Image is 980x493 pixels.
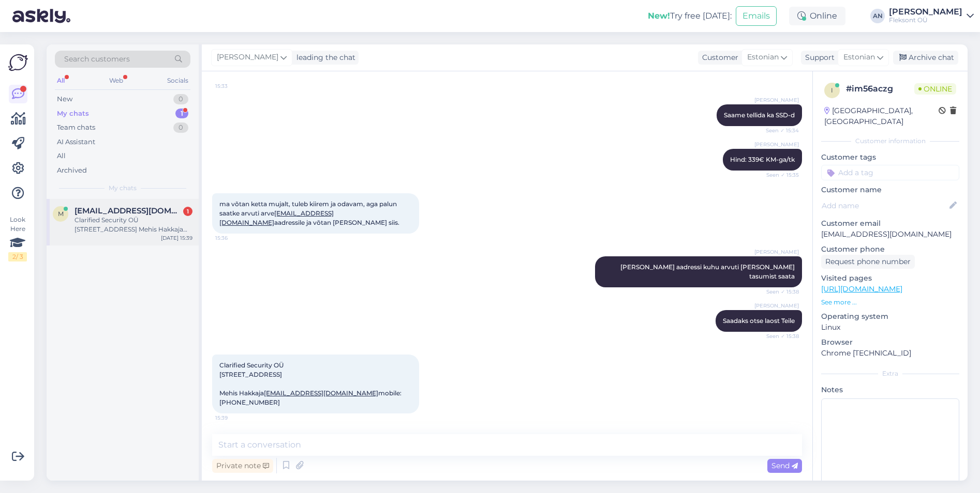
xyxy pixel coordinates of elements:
[57,151,66,161] div: All
[824,105,939,127] div: [GEOGRAPHIC_DATA], [GEOGRAPHIC_DATA]
[801,52,835,63] div: Support
[109,183,137,193] span: My chats
[57,122,95,133] div: Team chats
[821,229,959,240] p: [EMAIL_ADDRESS][DOMAIN_NAME]
[821,184,959,195] p: Customer name
[8,215,27,261] div: Look Here
[215,414,254,422] span: 15:39
[215,234,254,242] span: 15:36
[165,74,190,87] div: Socials
[821,152,959,163] p: Customer tags
[789,7,845,25] div: Online
[219,361,403,406] span: Clarified Security OÜ [STREET_ADDRESS] Mehis Hakkaja mobile: [PHONE_NUMBER]
[889,8,962,16] div: [PERSON_NAME]
[754,248,799,256] span: [PERSON_NAME]
[771,461,798,470] span: Send
[754,302,799,310] span: [PERSON_NAME]
[821,337,959,348] p: Browser
[821,255,915,269] div: Request phone number
[821,165,959,180] input: Add a tag
[219,200,399,226] span: ma võtan ketta mujalt, tuleb kiirem ja odavam, aga palun saatke arvuti arve aadressile ja võtan [...
[58,210,64,218] span: m
[173,94,188,104] div: 0
[822,200,947,211] input: Add name
[754,141,799,148] span: [PERSON_NAME]
[747,52,779,63] span: Estonian
[8,252,27,261] div: 2 / 3
[821,384,959,395] p: Notes
[821,244,959,255] p: Customer phone
[893,51,958,65] div: Archive chat
[821,218,959,229] p: Customer email
[57,137,95,147] div: AI Assistant
[760,332,799,340] span: Seen ✓ 15:38
[292,52,355,63] div: leading the chat
[914,83,956,95] span: Online
[870,9,885,23] div: AN
[55,74,67,87] div: All
[217,52,278,63] span: [PERSON_NAME]
[821,322,959,333] p: Linux
[183,207,192,216] div: 1
[831,86,833,94] span: i
[698,52,738,63] div: Customer
[212,459,273,473] div: Private note
[843,52,875,63] span: Estonian
[648,11,670,21] b: New!
[821,273,959,284] p: Visited pages
[215,82,254,90] span: 15:33
[175,109,188,119] div: 1
[889,8,974,24] a: [PERSON_NAME]Fleksont OÜ
[620,263,796,280] span: [PERSON_NAME] aadressi kuhu arvuti [PERSON_NAME] tasumist saata
[760,288,799,296] span: Seen ✓ 15:38
[821,136,959,146] div: Customer information
[760,171,799,179] span: Seen ✓ 15:35
[8,53,28,72] img: Askly Logo
[723,317,795,325] span: Saadaks otse laost Teile
[730,156,795,163] span: Hind: 339€ KM-ga/tk
[57,165,87,176] div: Archived
[821,348,959,359] p: Chrome [TECHNICAL_ID]
[75,215,192,234] div: Clarified Security OÜ [STREET_ADDRESS] Mehis Hakkaja [EMAIL_ADDRESS][DOMAIN_NAME] mobile: [PHONE_...
[821,298,959,307] p: See more ...
[107,74,125,87] div: Web
[821,311,959,322] p: Operating system
[760,127,799,134] span: Seen ✓ 15:34
[754,96,799,104] span: [PERSON_NAME]
[161,234,192,242] div: [DATE] 15:39
[75,206,182,215] span: mehis@clarifiedsecurity.com
[724,111,795,119] span: Saame tellida ka SSD-d
[219,209,334,226] a: [EMAIL_ADDRESS][DOMAIN_NAME]
[648,10,732,22] div: Try free [DATE]:
[57,94,72,104] div: New
[889,16,962,24] div: Fleksont OÜ
[821,369,959,378] div: Extra
[57,109,89,119] div: My chats
[173,122,188,133] div: 0
[821,284,902,294] a: [URL][DOMAIN_NAME]
[736,6,777,26] button: Emails
[264,389,378,397] a: [EMAIL_ADDRESS][DOMAIN_NAME]
[846,83,914,95] div: # im56aczg
[64,54,130,65] span: Search customers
